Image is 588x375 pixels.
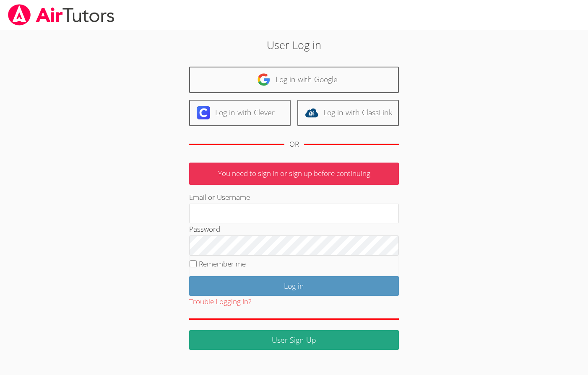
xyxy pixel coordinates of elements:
img: airtutors_banner-c4298cdbf04f3fff15de1276eac7730deb9818008684d7c2e4769d2f7ddbe033.png [7,4,115,26]
button: Trouble Logging In? [189,296,251,308]
label: Remember me [199,259,246,269]
img: classlink-logo-d6bb404cc1216ec64c9a2012d9dc4662098be43eaf13dc465df04b49fa7ab582.svg [305,106,318,119]
h2: User Log in [135,37,453,53]
img: clever-logo-6eab21bc6e7a338710f1a6ff85c0baf02591cd810cc4098c63d3a4b26e2feb20.svg [197,106,210,119]
label: Email or Username [189,192,250,202]
input: Log in [189,276,399,296]
label: Password [189,224,220,234]
a: User Sign Up [189,330,399,350]
a: Log in with ClassLink [297,100,399,126]
div: OR [289,138,299,150]
a: Log in with Clever [189,100,291,126]
img: google-logo-50288ca7cdecda66e5e0955fdab243c47b7ad437acaf1139b6f446037453330a.svg [257,73,271,86]
p: You need to sign in or sign up before continuing [189,163,399,185]
a: Log in with Google [189,67,399,93]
